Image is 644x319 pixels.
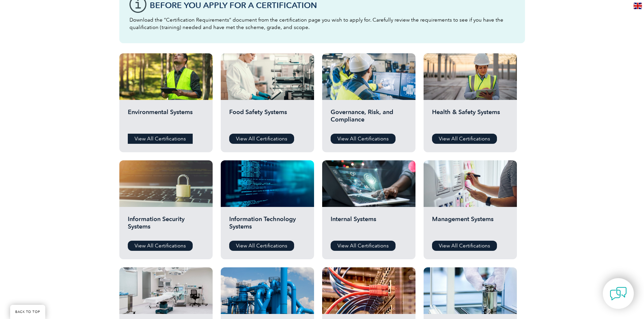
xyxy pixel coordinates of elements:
[229,215,306,236] h2: Information Technology Systems
[432,134,497,144] a: View All Certifications
[128,241,193,251] a: View All Certifications
[128,108,204,129] h2: Environmental Systems
[229,108,306,129] h2: Food Safety Systems
[10,305,45,319] a: BACK TO TOP
[129,16,515,31] p: Download the “Certification Requirements” document from the certification page you wish to apply ...
[634,3,642,9] img: en
[331,108,407,129] h2: Governance, Risk, and Compliance
[128,215,204,236] h2: Information Security Systems
[432,108,508,129] h2: Health & Safety Systems
[432,215,508,236] h2: Management Systems
[331,134,396,144] a: View All Certifications
[229,241,294,251] a: View All Certifications
[128,134,193,144] a: View All Certifications
[229,134,294,144] a: View All Certifications
[331,215,407,236] h2: Internal Systems
[150,1,515,9] h3: Before You Apply For a Certification
[331,241,396,251] a: View All Certifications
[610,285,627,302] img: contact-chat.png
[432,241,497,251] a: View All Certifications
